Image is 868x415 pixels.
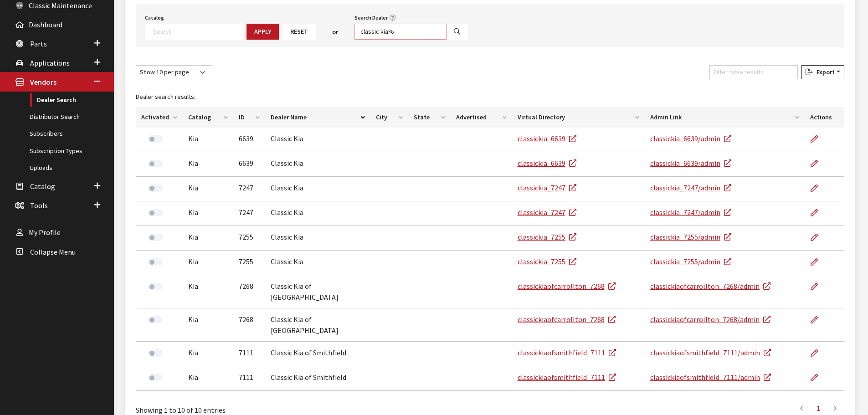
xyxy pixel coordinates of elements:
a: classickia_6639 [518,134,576,143]
td: Classic Kia [265,128,370,152]
a: classickia_7247 [518,183,576,192]
a: Edit Dealer [810,308,826,331]
button: Reset [282,24,316,40]
span: Dashboard [29,20,62,29]
td: Classic Kia of [GEOGRAPHIC_DATA] [265,308,370,342]
td: Classic Kia [265,177,370,201]
td: Kia [183,366,233,391]
label: Activate Dealer [148,160,163,167]
a: classickiaofcarrollton_7268 [518,282,616,291]
span: Classic Maintenance [29,1,92,10]
td: Kia [183,342,233,366]
a: classickia_7255/admin [650,257,731,266]
button: Search [446,24,468,40]
th: Admin Link: activate to sort column ascending [645,107,805,128]
a: Edit Dealer [810,342,826,364]
td: Kia [183,251,233,275]
td: Kia [183,308,233,342]
a: Edit Dealer [810,128,826,150]
td: Kia [183,177,233,201]
span: Catalog [30,182,55,191]
textarea: Search [153,27,242,36]
td: Kia [183,275,233,308]
a: classickiaofcarrollton_7268/admin [650,282,770,291]
td: 7111 [233,342,266,366]
a: Edit Dealer [810,275,826,298]
a: Edit Dealer [810,152,826,175]
td: Classic Kia [265,152,370,177]
a: classickia_7247/admin [650,208,731,217]
label: Activate Dealer [148,316,163,323]
a: classickiaofsmithfield_7111/admin [650,348,771,357]
a: Edit Dealer [810,251,826,273]
td: 6639 [233,152,266,177]
td: 7268 [233,275,266,308]
button: Export [801,65,844,79]
label: Activate Dealer [148,349,163,357]
a: classickiaofsmithfield_7111 [518,373,616,382]
button: Apply [247,24,279,40]
label: Catalog [145,14,164,22]
a: classickia_7247/admin [650,183,731,192]
td: 7255 [233,226,266,251]
td: Kia [183,128,233,152]
span: My Profile [29,228,61,237]
a: classickia_6639/admin [650,159,731,168]
a: Edit Dealer [810,366,826,389]
a: classickia_7255 [518,232,576,241]
td: Classic Kia [265,251,370,275]
span: Applications [30,58,70,67]
th: Activated: activate to sort column ascending [136,107,183,128]
td: Kia [183,201,233,226]
td: 7268 [233,308,266,342]
a: Edit Dealer [810,201,826,224]
a: classickiaofcarrollton_7268/admin [650,315,770,324]
a: classickia_6639/admin [650,134,731,143]
label: Activate Dealer [148,258,163,266]
caption: Dealer search results: [136,87,844,107]
span: Tools [30,201,48,210]
th: ID: activate to sort column ascending [233,107,266,128]
input: Filter table results [709,65,798,79]
td: Classic Kia [265,201,370,226]
td: 6639 [233,128,266,152]
label: Activate Dealer [148,135,163,143]
th: City: activate to sort column ascending [370,107,408,128]
span: Vendors [30,78,56,87]
th: Virtual Directory: activate to sort column ascending [512,107,645,128]
a: classickia_7247 [518,208,576,217]
span: Collapse Menu [30,247,76,256]
th: Advertised: activate to sort column ascending [451,107,512,128]
td: 7255 [233,251,266,275]
label: Activate Dealer [148,374,163,381]
td: 7111 [233,366,266,391]
td: Classic Kia of Smithfield [265,342,370,366]
label: Search Dealer [354,14,388,22]
a: classickia_6639 [518,159,576,168]
a: classickia_7255/admin [650,232,731,241]
th: Actions [805,107,844,128]
td: 7247 [233,177,266,201]
td: Classic Kia of Smithfield [265,366,370,391]
label: Activate Dealer [148,184,163,192]
span: Select [145,24,243,40]
td: Classic Kia of [GEOGRAPHIC_DATA] [265,275,370,308]
th: State: activate to sort column ascending [408,107,451,128]
span: or [332,27,338,37]
label: Activate Dealer [148,283,163,290]
td: 7247 [233,201,266,226]
input: Search [354,24,447,40]
td: Kia [183,226,233,251]
a: Edit Dealer [810,226,826,249]
td: Kia [183,152,233,177]
span: Parts [30,39,47,48]
a: classickiaofcarrollton_7268 [518,315,616,324]
th: Catalog: activate to sort column ascending [183,107,233,128]
a: classickiaofsmithfield_7111/admin [650,373,771,382]
a: classickiaofsmithfield_7111 [518,348,616,357]
label: Activate Dealer [148,234,163,241]
a: classickia_7255 [518,257,576,266]
a: Edit Dealer [810,177,826,200]
td: Classic Kia [265,226,370,251]
span: Export [813,68,835,76]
